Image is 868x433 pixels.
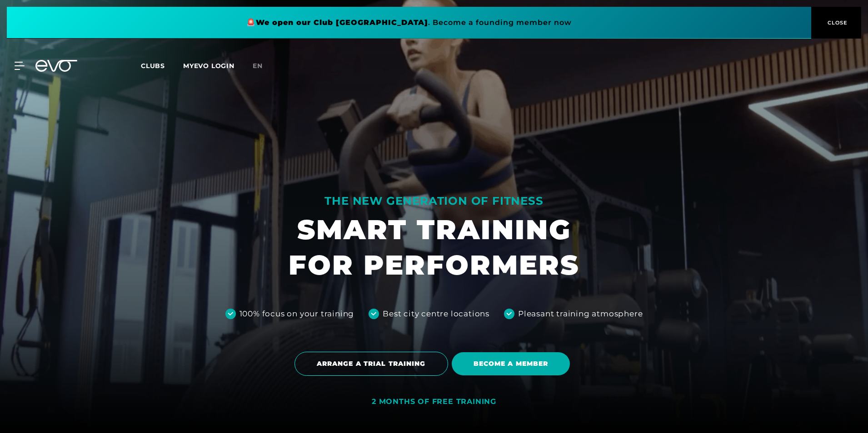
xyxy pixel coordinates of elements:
div: Best city centre locations [383,308,489,320]
a: MYEVO LOGIN [183,62,234,70]
span: CLOSE [825,19,848,27]
div: Pleasant training atmosphere [518,308,643,320]
span: En [253,62,263,70]
button: CLOSE [811,7,861,39]
a: ARRANGE A TRIAL TRAINING [294,345,452,383]
div: THE NEW GENERATION OF FITNESS [289,194,579,208]
div: 2 MONTHS OF FREE TRAINING [372,397,496,407]
h1: SMART TRAINING FOR PERFORMERS [289,212,579,283]
a: Clubs [141,61,183,70]
div: 100% focus on your training [239,308,354,320]
span: ARRANGE A TRIAL TRAINING [317,359,426,369]
a: BECOME A MEMBER [452,345,574,382]
a: En [253,61,274,71]
span: BECOME A MEMBER [474,359,549,369]
span: Clubs [141,62,165,70]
